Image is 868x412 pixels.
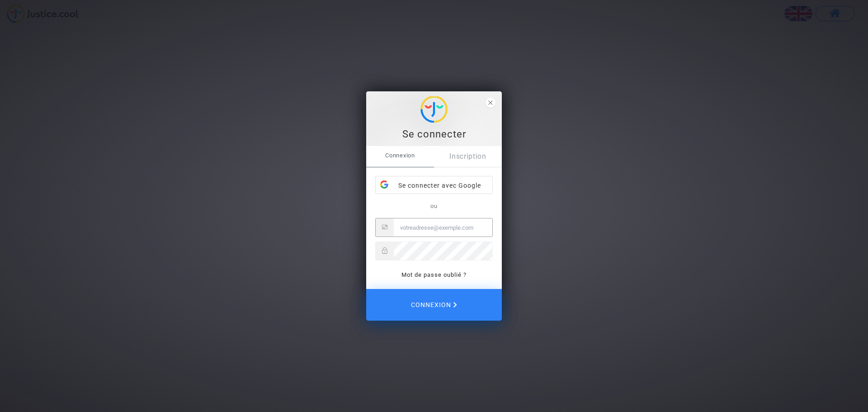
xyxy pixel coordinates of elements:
span: ou [430,203,438,209]
input: Email [394,218,492,237]
span: close [486,98,495,108]
div: Se connecter avec Google [376,176,492,194]
span: Connexion [366,146,434,165]
input: Password [394,242,492,260]
a: Inscription [434,146,502,167]
span: Connexion [411,295,457,314]
div: Se connecter [371,128,497,141]
button: Connexion [366,289,502,321]
a: Mot de passe oublié ? [401,271,467,278]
